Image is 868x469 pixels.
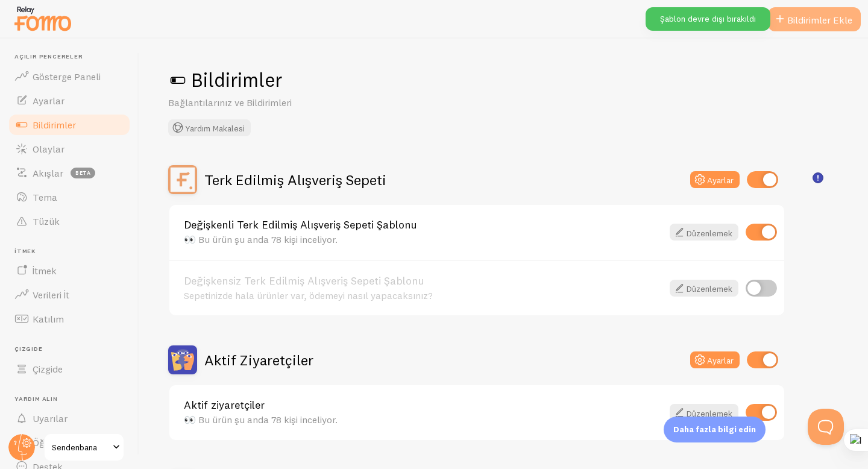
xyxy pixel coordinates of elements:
font: İtmek [33,265,57,277]
font: Aktif Ziyaretçiler [204,351,313,369]
font: Düzenlemek [687,408,732,418]
a: Düzenlemek [670,404,738,421]
font: Sendenbana [52,442,97,453]
div: Daha fazla bilgi edin [664,417,766,442]
font: Daha fazla bilgi edin [673,424,756,434]
img: fomo-relay-logo-orange.svg [13,3,73,34]
font: Ayarlar [707,175,734,186]
font: 👀 Bu ürün şu anda 78 kişi inceliyor. [184,233,338,245]
font: Olaylar [33,143,64,155]
a: Çizgide [7,357,131,381]
font: Tüzük [33,215,60,227]
font: Ayarlar [707,355,734,366]
a: Olaylar [7,137,131,161]
font: Şablon devre dışı bırakıldı [660,13,756,24]
a: İtmek [7,259,131,283]
a: Gösterge Paneli [7,65,131,89]
a: Tema [7,185,131,209]
font: Aktif ziyaretçiler [184,398,265,412]
font: Açılır pencereler [14,52,83,60]
font: Değişkensiz Terk Edilmiş Alışveriş Sepeti Şablonu [184,274,424,288]
a: Bildirimler [7,113,131,137]
img: Aktif Ziyaretçiler [168,345,197,374]
a: Öğrenmek [7,430,131,455]
font: Ayarlar [33,95,64,107]
font: Düzenlemek [687,283,732,294]
a: Düzenlemek [670,224,738,241]
font: Çizgide [33,363,63,375]
a: Sendenbana [43,433,125,462]
a: Uyarılar [7,406,131,430]
font: Gösterge Paneli [33,71,101,83]
font: Yardım Makalesi [185,123,245,134]
font: Bağlantılarınız ve Bildirimleri [168,96,292,109]
a: Katılım [7,307,131,331]
button: Yardım Makalesi [168,119,251,136]
a: Ayarlar [7,89,131,113]
font: Katılım [33,313,64,325]
font: Verileri İt [33,289,69,301]
font: Bildirimler [191,68,282,92]
font: Değişkenli Terk Edilmiş Alışveriş Sepeti Şablonu [184,218,417,231]
font: Tema [33,191,57,203]
button: Ayarlar [690,171,740,188]
a: Akışlar beta [7,161,131,185]
font: Terk Edilmiş Alışveriş Sepeti [204,171,386,189]
font: Uyarılar [33,412,68,424]
font: Çizgide [14,345,43,353]
a: Düzenlemek [670,280,738,297]
font: 👀 Bu ürün şu anda 78 kişi inceliyor. [184,414,338,426]
iframe: Help Scout Beacon - Açık [808,409,844,445]
button: Ayarlar [690,351,740,368]
img: Terk Edilmiş Alışveriş Sepeti [168,165,197,194]
font: Bildirimler [33,119,76,131]
font: beta [75,169,91,176]
font: Yardım Alın [14,395,58,403]
font: Düzenlemek [687,227,732,238]
font: İtmek [14,247,36,255]
font: Sepetinizde hala ürünler var, ödemeyi nasıl yapacaksınız? [184,289,433,301]
a: Verileri İt [7,283,131,307]
svg: <p>🛍️ Shopify Kullanıcıları İçin</p><p><strong>Değişkenli Terk Edilmiş Alışveriş Sepeti</strong> ... [813,172,823,183]
a: Tüzük [7,209,131,233]
font: Akışlar [33,167,63,179]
